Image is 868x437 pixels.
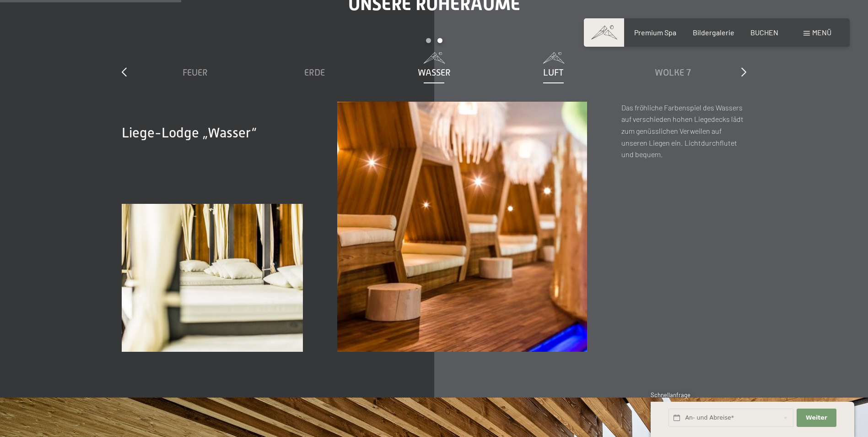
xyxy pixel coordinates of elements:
span: Feuer [183,67,208,77]
img: Ein Wellness-Urlaub in Südtirol – 7.700 m² Spa, 10 Saunen [337,102,587,352]
p: Das fröhliche Farbenspiel des Wassers auf verschieden hohen Liegedecks lädt zum genüsslichen Verw... [621,102,746,160]
span: Schnellanfrage [651,391,690,399]
span: Erde [304,67,325,77]
span: Luft [543,67,564,77]
span: Liege-Lodge „Wasser“ [122,125,257,141]
button: Weiter [797,409,836,427]
a: Premium Spa [634,28,676,37]
div: Carousel Page 1 [426,38,431,43]
div: Carousel Pagination [135,38,733,52]
span: Wasser [418,67,451,77]
a: BUCHEN [750,28,778,37]
div: Carousel Page 2 (Current Slide) [437,38,442,43]
a: Bildergalerie [693,28,734,37]
span: Wolke 7 [655,67,691,77]
span: Menü [812,28,831,37]
span: Weiter [806,414,827,422]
